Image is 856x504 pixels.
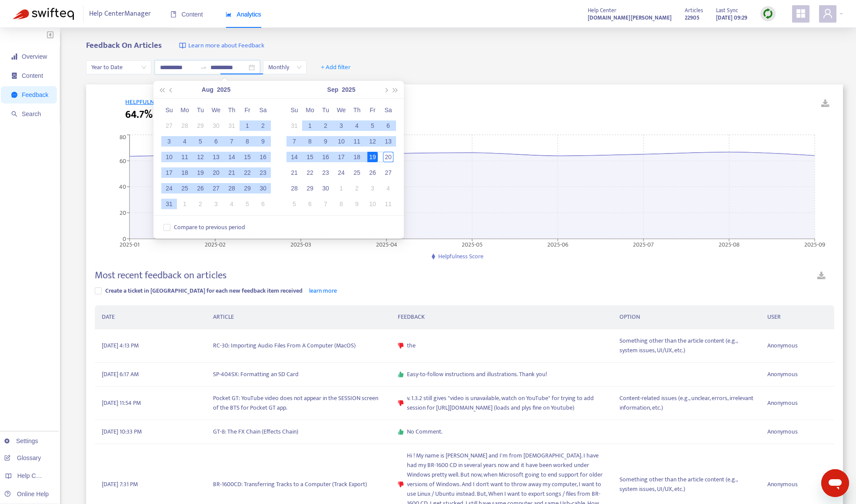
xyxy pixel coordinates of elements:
span: Something other than the article content (e.g., system issues, UI/UX, etc.) [620,475,753,494]
span: book [170,11,177,17]
div: 10 [164,152,174,162]
a: Glossary [4,454,41,461]
td: 2025-08-02 [255,118,271,134]
span: Anonymous [767,370,798,379]
td: 2025-08-31 [161,196,177,212]
div: 17 [164,167,174,178]
strong: [DOMAIN_NAME][PERSON_NAME] [588,13,672,23]
span: signal [11,53,17,60]
div: 8 [305,136,315,147]
div: 20 [211,167,221,178]
tspan: 2025-02 [205,239,226,249]
div: 28 [180,120,190,131]
span: + Add filter [321,62,351,73]
td: 2025-09-25 [349,165,365,180]
div: 1 [242,120,253,131]
td: 2025-09-18 [349,149,365,165]
div: 13 [211,152,221,162]
span: No Comment. [407,427,443,437]
div: 21 [289,167,300,178]
div: 4 [180,136,190,147]
span: Anonymous [767,480,798,489]
tspan: 2025-01 [120,239,140,249]
th: Fr [365,102,380,118]
span: Last Sync [716,6,738,15]
td: 2025-08-07 [224,134,240,149]
span: Search [22,110,41,117]
button: + Add filter [314,60,357,74]
div: 1 [336,183,346,194]
div: 15 [242,152,253,162]
div: 30 [211,120,221,131]
div: 2 [258,120,268,131]
span: Anonymous [767,341,798,350]
tspan: 2025-05 [462,239,483,249]
div: 27 [383,167,393,178]
span: container [11,73,17,79]
td: 2025-08-26 [193,180,208,196]
td: 2025-09-05 [365,118,380,134]
div: 12 [367,136,378,147]
span: dislike [398,481,404,487]
div: 14 [226,152,237,162]
tspan: 2025-09 [804,239,825,249]
td: 2025-10-02 [349,180,365,196]
td: 2025-08-11 [177,149,193,165]
td: 2025-09-02 [318,118,333,134]
span: HELPFULNESS SCORE [125,97,184,107]
td: 2025-09-09 [318,134,333,149]
td: 2025-09-19 [365,149,380,165]
div: 2 [195,199,206,209]
td: 2025-08-03 [161,134,177,149]
div: 11 [180,152,190,162]
th: Sa [255,102,271,118]
tspan: 40 [119,182,126,192]
span: appstore [796,8,806,19]
div: 9 [320,136,331,147]
td: 2025-10-07 [318,196,333,212]
div: 15 [305,152,315,162]
td: 2025-10-06 [302,196,318,212]
span: Overview [22,53,47,60]
div: 23 [258,167,268,178]
th: FEEDBACK [391,305,613,329]
tspan: 2025-08 [719,239,739,249]
div: 28 [226,183,237,194]
td: 2025-09-08 [302,134,318,149]
span: Help Center [588,6,616,15]
div: 1 [305,120,315,131]
td: 2025-07-27 [161,118,177,134]
div: 4 [383,183,393,194]
div: 29 [195,120,206,131]
strong: 22905 [685,13,699,23]
div: 6 [383,120,393,131]
b: Feedback On Articles [86,39,162,52]
th: Sa [380,102,396,118]
span: area-chart [226,11,232,17]
span: Content [170,11,203,18]
span: Learn more about Feedback [188,41,264,51]
span: search [11,111,17,117]
td: 2025-07-29 [193,118,208,134]
div: 18 [352,152,362,162]
th: Mo [302,102,318,118]
span: to [200,64,207,71]
tspan: 2025-06 [547,239,568,249]
div: 4 [352,120,362,131]
div: 16 [320,152,331,162]
td: 2025-08-08 [240,134,255,149]
td: 2025-10-09 [349,196,365,212]
span: Helpfulness Score [438,251,483,261]
span: Articles [685,6,703,15]
span: Year to Date [91,61,146,74]
td: 2025-09-07 [286,134,302,149]
th: ARTICLE [206,305,391,329]
td: 2025-09-21 [286,165,302,180]
th: Su [286,102,302,118]
td: 2025-08-24 [161,180,177,196]
td: 2025-08-27 [208,180,224,196]
button: 2025 [217,81,230,98]
div: 3 [164,136,174,147]
td: 2025-09-26 [365,165,380,180]
a: [DOMAIN_NAME][PERSON_NAME] [588,13,672,23]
